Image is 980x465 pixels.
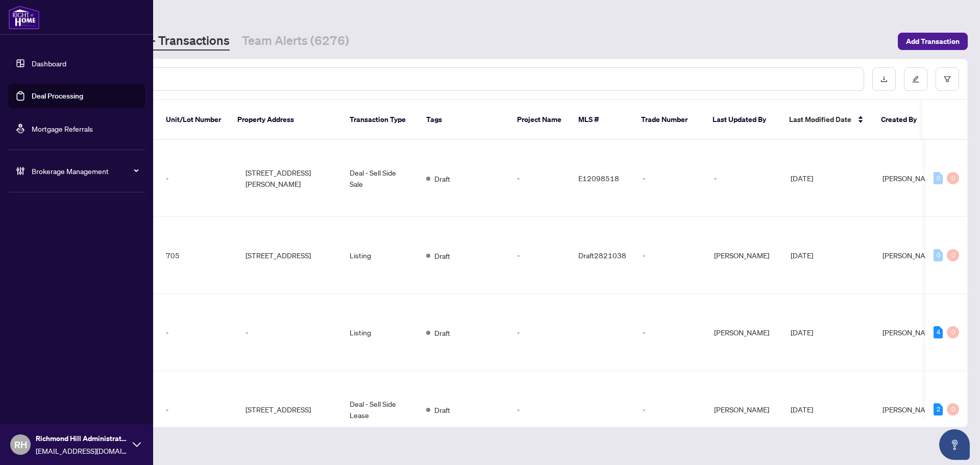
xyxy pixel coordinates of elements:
[246,404,311,415] span: [STREET_ADDRESS]
[509,371,570,448] td: -
[434,250,450,261] span: Draft
[634,140,706,217] td: -
[934,172,943,184] div: 0
[898,33,968,50] button: Add Transaction
[32,91,83,101] a: Deal Processing
[883,328,938,337] span: [PERSON_NAME]
[634,294,706,371] td: -
[434,404,450,415] span: Draft
[341,294,418,371] td: Listing
[509,217,570,294] td: -
[242,32,349,51] a: Team Alerts (6276)
[791,174,813,183] span: [DATE]
[246,167,333,189] span: [STREET_ADDRESS][PERSON_NAME]
[36,445,128,456] span: [EMAIL_ADDRESS][DOMAIN_NAME]
[246,327,248,338] span: -
[789,114,851,125] span: Last Modified Date
[883,251,938,260] span: [PERSON_NAME]
[634,217,706,294] td: -
[578,174,619,183] span: E12098518
[791,328,813,337] span: [DATE]
[947,249,959,261] div: 0
[32,124,93,133] a: Mortgage Referrals
[781,100,873,140] th: Last Modified Date
[578,251,626,260] span: Draft2821038
[872,67,896,91] button: download
[158,100,229,140] th: Unit/Lot Number
[509,100,570,140] th: Project Name
[36,433,128,444] span: Richmond Hill Administrator
[158,294,229,371] td: -
[904,67,927,91] button: edit
[934,326,943,338] div: 4
[32,59,66,68] a: Dashboard
[947,403,959,415] div: 0
[947,326,959,338] div: 0
[341,371,418,448] td: Deal - Sell Side Lease
[634,371,706,448] td: -
[944,76,951,83] span: filter
[912,76,919,83] span: edit
[158,140,229,217] td: -
[880,76,888,83] span: download
[704,100,781,140] th: Last Updated By
[706,140,782,217] td: -
[706,371,782,448] td: [PERSON_NAME]
[947,172,959,184] div: 0
[706,217,782,294] td: [PERSON_NAME]
[341,100,418,140] th: Transaction Type
[936,67,959,91] button: filter
[341,217,418,294] td: Listing
[791,251,813,260] span: [DATE]
[229,100,341,140] th: Property Address
[434,173,450,184] span: Draft
[434,327,450,338] span: Draft
[706,294,782,371] td: [PERSON_NAME]
[14,437,27,452] span: RH
[934,403,943,415] div: 2
[509,140,570,217] td: -
[883,174,938,183] span: [PERSON_NAME]
[633,100,704,140] th: Trade Number
[158,371,229,448] td: -
[873,100,934,140] th: Created By
[341,140,418,217] td: Deal - Sell Side Sale
[570,100,633,140] th: MLS #
[791,405,813,414] span: [DATE]
[158,217,229,294] td: 705
[906,33,960,50] span: Add Transaction
[32,165,138,177] span: Brokerage Management
[883,405,938,414] span: [PERSON_NAME]
[8,5,40,30] img: logo
[509,294,570,371] td: -
[418,100,509,140] th: Tags
[246,250,311,261] span: [STREET_ADDRESS]
[934,249,943,261] div: 0
[939,429,970,460] button: Open asap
